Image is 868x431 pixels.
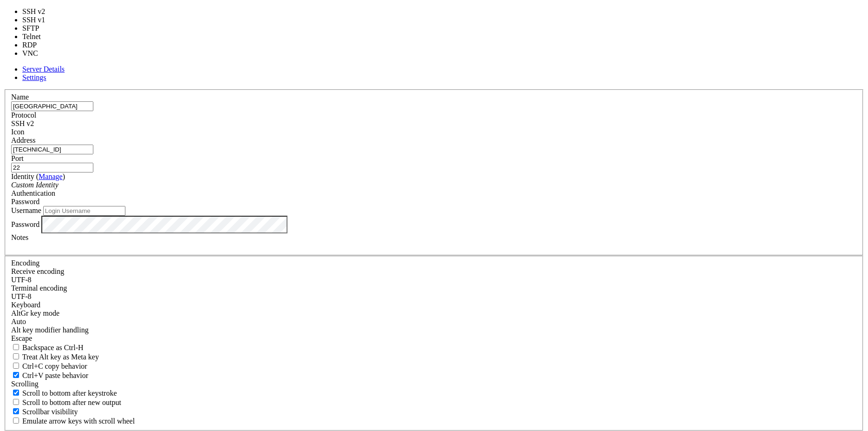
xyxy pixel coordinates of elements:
[22,73,46,81] a: Settings
[11,267,64,275] label: Set the expected encoding for data received from the host. If the encodings do not match, visual ...
[39,172,63,180] a: Manage
[11,189,55,197] label: Authentication
[22,344,84,351] span: Backspace as Ctrl-H
[13,399,19,405] input: Scroll to bottom after new output
[22,362,87,370] span: Ctrl+C copy behavior
[11,119,34,127] span: SSH v2
[11,119,857,128] div: SSH v2
[11,284,67,292] label: The default terminal encoding. ISO-2022 enables character map translations (like graphics maps). ...
[11,111,36,119] label: Protocol
[13,418,19,424] input: Emulate arrow keys with scroll wheel
[11,326,89,334] label: Controls how the Alt key is handled. Escape: Send an ESC prefix. 8-Bit: Add 128 to the typed char...
[22,371,88,379] span: Ctrl+V paste behavior
[13,363,19,369] input: Ctrl+C copy behavior
[11,309,59,317] label: Set the expected encoding for data received from the host. If the encodings do not match, visual ...
[11,389,117,397] label: Whether to scroll to the bottom on any keystroke.
[22,41,56,49] li: RDP
[11,417,135,425] label: When using the alternative screen buffer, and DECCKM (Application Cursor Keys) is active, mouse w...
[11,220,39,228] label: Password
[11,145,93,154] input: Host Name or IP
[22,398,121,406] span: Scroll to bottom after new output
[11,276,32,284] span: UTF-8
[11,198,39,206] span: Password
[11,318,26,325] span: Auto
[22,65,65,73] a: Server Details
[11,233,28,241] label: Notes
[13,390,19,396] input: Scroll to bottom after keystroke
[11,136,35,144] label: Address
[11,172,65,180] label: Identity
[11,206,41,214] label: Username
[22,24,56,33] li: SFTP
[22,33,56,41] li: Telnet
[22,7,56,16] li: SSH v2
[11,353,99,361] label: Whether the Alt key acts as a Meta key or as a distinct Alt key.
[22,16,56,24] li: SSH v1
[13,344,19,350] input: Backspace as Ctrl-H
[11,408,78,416] label: The vertical scrollbar mode.
[11,154,24,162] label: Port
[11,101,93,111] input: Server Name
[11,301,40,309] label: Keyboard
[11,163,93,172] input: Port Number
[13,353,19,359] input: Treat Alt key as Meta key
[11,398,121,406] label: Scroll to bottom after new output.
[36,172,65,180] span: ( )
[11,334,857,343] div: Escape
[11,276,857,284] div: UTF-8
[11,128,24,136] label: Icon
[11,181,857,189] div: Custom Identity
[43,206,125,216] input: Login Username
[11,334,32,342] span: Escape
[11,181,59,189] i: Custom Identity
[22,353,99,361] span: Treat Alt key as Meta key
[11,318,857,326] div: Auto
[11,380,39,388] label: Scrolling
[11,292,857,301] div: UTF-8
[11,198,857,206] div: Password
[11,371,88,379] label: Ctrl+V pastes if true, sends ^V to host if false. Ctrl+Shift+V sends ^V to host if true, pastes i...
[22,49,56,58] li: VNC
[11,93,29,101] label: Name
[11,362,87,370] label: Ctrl-C copies if true, send ^C to host if false. Ctrl-Shift-C sends ^C to host if true, copies if...
[22,417,135,425] span: Emulate arrow keys with scroll wheel
[11,344,84,351] label: If true, the backspace should send BS ('\x08', aka ^H). Otherwise the backspace key should send '...
[13,408,19,414] input: Scrollbar visibility
[22,408,78,416] span: Scrollbar visibility
[11,292,32,300] span: UTF-8
[22,389,117,397] span: Scroll to bottom after keystroke
[11,259,39,267] label: Encoding
[13,372,19,378] input: Ctrl+V paste behavior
